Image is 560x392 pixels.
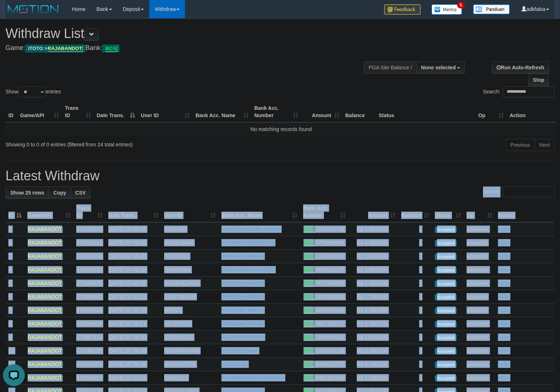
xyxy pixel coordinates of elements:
span: Copy 7840449101 to clipboard [316,334,344,340]
td: MASNOTO76 [161,358,219,371]
input: Search: [503,87,555,97]
td: [DATE] 07:36:08 [105,358,161,371]
td: adkpebhi [464,250,495,263]
img: panduan.png [473,4,510,14]
td: [DATE] 07:42:10 [105,304,161,317]
td: adkpebhi [464,236,495,250]
span: None selected [421,65,456,70]
td: GLOPOT13 [161,317,219,331]
th: Bank Acc. Name: activate to sort column ascending [193,101,251,122]
td: 5 [5,277,24,290]
em: BCA [303,361,314,368]
td: WPS25 [161,304,219,317]
span: Copy 6955167469 to clipboard [316,375,344,381]
td: adkdaniel [464,358,495,371]
a: Note [498,334,509,340]
td: 2 [5,236,24,250]
em: RAJABANDOT [27,374,62,381]
span: Copy 1391003136 to clipboard [316,348,344,354]
td: Rp 1,600,000 [348,250,398,263]
th: Status: activate to sort column ascending [432,201,464,222]
em: BCA [303,226,314,232]
td: [DATE] 07:33:11 [105,371,161,385]
a: Note [498,226,509,232]
td: No matching records found [5,122,557,136]
a: Note [498,321,509,327]
em: RAJABANDOT [27,307,62,314]
a: Stop [528,74,549,86]
a: Next [534,139,555,151]
td: [DATE] 07:54:08 [105,236,161,250]
td: - [398,236,432,250]
td: 7 [5,304,24,317]
td: Rp 1,500,000 [348,331,398,344]
a: [PERSON_NAME] [221,321,263,327]
a: NOVA NOVIANI [221,348,258,354]
td: 472996197 [73,344,105,358]
em: BCA [303,293,314,300]
span: Copy 2810734739 to clipboard [316,226,344,232]
td: 473002241 [73,236,105,250]
button: Open LiveChat chat widget [3,3,25,25]
td: [DATE] 07:48:10 [105,263,161,277]
label: Show entries [5,87,61,97]
span: Copy 5490020537 to clipboard [316,361,344,367]
span: Accepted [435,254,457,260]
span: Accepted [435,240,457,246]
td: NOVANOVIANI [161,344,219,358]
a: Note [498,253,509,259]
td: ERGO123 [161,371,219,385]
td: BOCAHEDAN2 [161,277,219,290]
td: [DATE] 07:39:11 [105,317,161,331]
span: Copy 7675198659 to clipboard [316,280,344,286]
span: Copy 7730885908 to clipboard [316,240,344,246]
td: 6 [5,290,24,304]
td: - [398,358,432,371]
th: Amount: activate to sort column ascending [301,101,342,122]
em: RAJABANDOT [27,347,62,354]
td: 473005626 [73,222,105,236]
th: Bank Acc. Number: activate to sort column ascending [251,101,301,122]
td: [DATE] 07:45:15 [105,277,161,290]
td: 472997613 [73,331,105,344]
a: Note [498,348,509,354]
a: Note [498,267,509,273]
th: Action [507,101,557,122]
a: Note [498,375,509,381]
em: RAJABANDOT [27,334,62,341]
th: ID: activate to sort column descending [5,201,24,222]
span: 5 [457,2,465,8]
span: Accepted [435,281,457,287]
span: Accepted [435,375,457,381]
th: Game/API: activate to sort column ascending [17,101,62,122]
td: adkdaniel [464,277,495,290]
th: User ID: activate to sort column ascending [138,101,193,122]
td: - [398,317,432,331]
em: BCA [303,253,314,260]
td: 472994927 [73,371,105,385]
td: Rp 1,500,000 [348,371,398,385]
span: Accepted [435,308,457,314]
em: RAJABANDOT [27,361,62,368]
td: adkdaniel [464,344,495,358]
td: - [398,344,432,358]
h1: Withdraw List [5,26,366,41]
em: BCA [303,334,314,341]
td: adkpebhi [464,304,495,317]
td: adkdaniel [464,317,495,331]
a: [PERSON_NAME] [221,294,263,300]
td: [DATE] 07:36:08 [105,344,161,358]
td: 472999016 [73,304,105,317]
th: User ID: activate to sort column ascending [161,201,219,222]
a: Note [498,294,509,300]
td: - [398,304,432,317]
img: MOTION_logo.png [5,4,61,15]
a: [PERSON_NAME] [221,307,263,313]
td: Rp 3,600,000 [348,263,398,277]
em: RAJABANDOT [27,253,62,260]
em: BCA [303,280,314,287]
td: Rp 2,300,000 [348,317,398,331]
td: 4 [5,263,24,277]
em: BCA [105,45,116,51]
td: 3 [5,250,24,263]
